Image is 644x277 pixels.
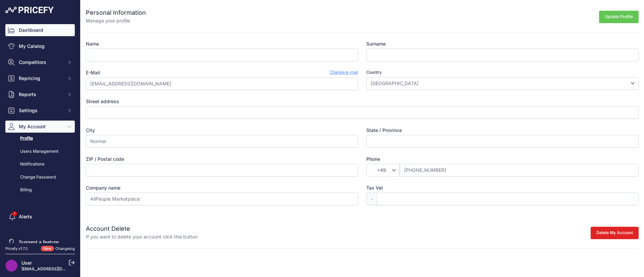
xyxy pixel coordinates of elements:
[5,7,54,13] img: Pricefy Logo
[5,158,75,170] a: Notifications
[5,56,75,68] button: Competitors
[19,123,63,130] span: My Account
[21,266,92,271] a: [EMAIL_ADDRESS][DOMAIN_NAME]
[5,105,75,117] button: Settings
[86,185,358,191] label: Company name
[19,75,63,82] span: Repricing
[5,171,75,183] a: Change Password
[366,156,639,162] label: Phone
[599,11,639,23] button: Update Profile
[5,24,75,36] a: Dashboard
[591,227,639,239] button: Delete My Account
[5,211,75,223] a: Alerts
[5,72,75,84] button: Repricing
[86,69,100,76] label: E-Mail
[366,69,639,76] label: Country
[366,127,639,134] label: State / Province
[5,146,75,157] a: Users Management
[86,98,639,105] label: Street address
[5,236,75,248] a: Suggest a feature
[86,224,198,233] h2: Account Delete
[5,121,75,133] button: My Account
[366,185,383,191] span: Tax Vat
[21,260,32,266] a: User
[86,127,358,134] label: City
[19,91,63,98] span: Reports
[55,246,75,251] a: Changelog
[86,233,198,240] p: If you want to delete your account click this button
[19,59,63,66] span: Competitors
[5,184,75,196] a: Billing
[5,133,75,144] a: Profile
[86,8,146,17] h2: Personal Information
[366,193,377,205] span: -
[5,40,75,52] a: My Catalog
[330,69,358,76] a: Change e-mail
[5,24,75,248] nav: Sidebar
[19,107,63,114] span: Settings
[86,156,358,162] label: ZIP / Postal code
[5,88,75,100] button: Reports
[86,41,358,47] label: Name
[366,41,639,47] label: Surname
[41,246,54,252] span: New
[86,17,146,24] p: Manage your profile
[5,246,28,252] div: Pricefy v1.7.2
